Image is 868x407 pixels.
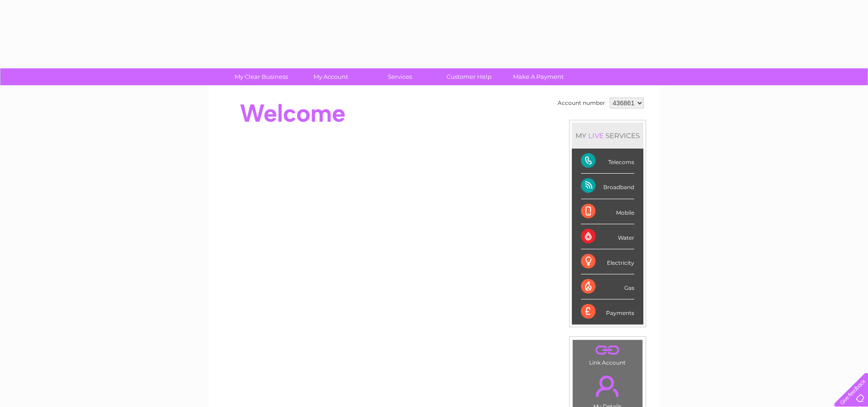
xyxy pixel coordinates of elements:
div: LIVE [586,131,606,140]
div: Mobile [581,199,634,224]
td: Account number [555,95,607,111]
a: My Clear Business [224,68,299,85]
div: Broadband [581,174,634,199]
div: Water [581,224,634,249]
a: My Account [293,68,368,85]
a: . [575,370,640,402]
div: Gas [581,274,634,299]
a: Customer Help [431,68,507,85]
td: Link Account [572,340,643,368]
div: MY SERVICES [572,123,643,149]
div: Payments [581,299,634,324]
div: Electricity [581,249,634,274]
a: Services [362,68,437,85]
a: Make A Payment [501,68,576,85]
a: . [575,342,640,358]
div: Telecoms [581,149,634,174]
